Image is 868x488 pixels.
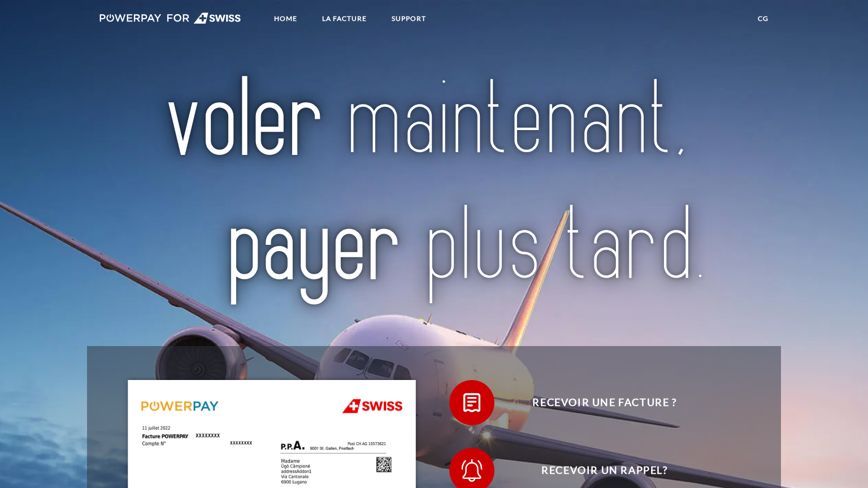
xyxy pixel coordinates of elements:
[748,8,778,29] a: CG
[466,380,743,425] span: Recevoir une facture ?
[382,8,436,29] a: SUPPORT
[458,456,486,485] img: qb_bell.svg
[458,388,486,417] img: qb_bill.svg
[264,8,307,29] a: Home
[99,12,241,24] img: logo-swiss-white.svg
[449,380,743,425] button: Recevoir une facture ?
[129,49,738,321] img: title-swiss_fr.svg
[313,8,376,29] a: LA FACTURE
